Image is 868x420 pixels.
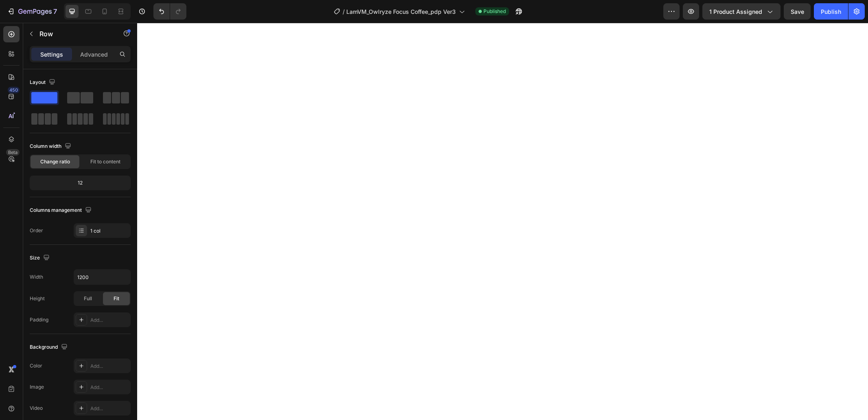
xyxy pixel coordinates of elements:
[791,8,804,15] span: Save
[840,380,860,400] iframe: Intercom live chat
[784,3,811,20] button: Save
[30,316,48,323] div: Padding
[53,7,57,16] p: 7
[30,383,44,391] div: Image
[346,7,456,16] span: LamVM_Owlryze Focus Coffee_pdp Ver3
[8,87,20,93] div: 450
[40,50,63,59] p: Settings
[30,77,57,88] div: Layout
[30,253,51,264] div: Size
[90,405,129,412] div: Add...
[90,158,120,165] span: Fit to content
[30,405,43,412] div: Video
[709,7,762,16] span: 1 product assigned
[343,7,345,16] span: /
[483,8,506,15] span: Published
[137,23,868,420] iframe: Design area
[30,295,45,302] div: Height
[31,177,129,189] div: 12
[80,50,108,59] p: Advanced
[90,363,129,370] div: Add...
[90,227,129,235] div: 1 col
[702,3,781,20] button: 1 product assigned
[40,158,70,165] span: Change ratio
[39,29,109,39] p: Row
[30,205,93,216] div: Columns management
[821,7,841,16] div: Publish
[6,149,20,156] div: Beta
[90,317,129,324] div: Add...
[30,227,43,234] div: Order
[3,3,61,20] button: 7
[30,273,43,281] div: Width
[30,141,73,152] div: Column width
[153,3,186,20] div: Undo/Redo
[30,342,69,353] div: Background
[90,384,129,391] div: Add...
[84,295,92,302] span: Full
[814,3,848,20] button: Publish
[30,362,42,369] div: Color
[114,295,119,302] span: Fit
[74,270,130,284] input: Auto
